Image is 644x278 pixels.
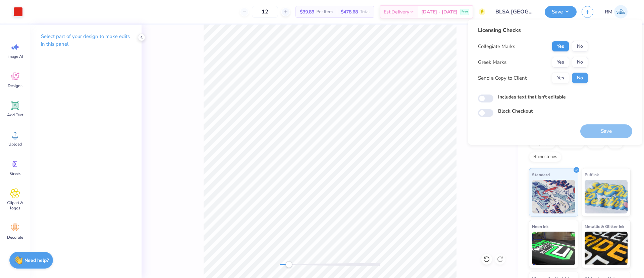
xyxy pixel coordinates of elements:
span: Upload [8,142,22,147]
div: Licensing Checks [478,26,588,34]
img: Puff Ink [585,180,628,213]
span: Add Text [7,112,23,118]
span: [DATE] - [DATE] [421,8,458,15]
div: Greek Marks [478,58,506,66]
img: Roberta Manuel [614,5,628,18]
span: Greek [10,171,20,176]
span: Est. Delivery [384,8,409,15]
button: No [572,57,588,68]
input: – – [252,6,278,18]
span: Designs [8,83,22,88]
div: Rhinestones [529,152,561,162]
span: Decorate [7,235,23,240]
span: Per Item [316,8,333,15]
div: Collegiate Marks [478,43,515,50]
button: No [572,73,588,83]
p: Select part of your design to make edits in this panel [41,33,131,48]
span: Free [462,9,468,14]
span: Clipart & logos [4,200,26,211]
button: Yes [552,41,569,52]
span: $39.89 [300,8,314,15]
strong: Need help? [24,257,49,264]
div: Accessibility label [285,261,292,268]
img: Neon Ink [532,232,575,265]
span: $478.68 [341,8,358,15]
span: Total [360,8,370,15]
span: Puff Ink [585,171,599,178]
button: No [572,41,588,52]
img: Standard [532,180,575,213]
span: Image AI [7,54,23,59]
input: Untitled Design [490,5,540,18]
span: RM [605,8,612,16]
button: Yes [552,57,569,68]
span: Metallic & Glitter Ink [585,223,624,230]
button: Yes [552,73,569,83]
span: Neon Ink [532,223,548,230]
label: Includes text that isn't editable [498,93,566,101]
button: Save [545,6,577,18]
div: Send a Copy to Client [478,74,527,82]
a: RM [602,5,631,18]
span: Standard [532,171,550,178]
label: Block Checkout [498,108,533,115]
img: Metallic & Glitter Ink [585,232,628,265]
